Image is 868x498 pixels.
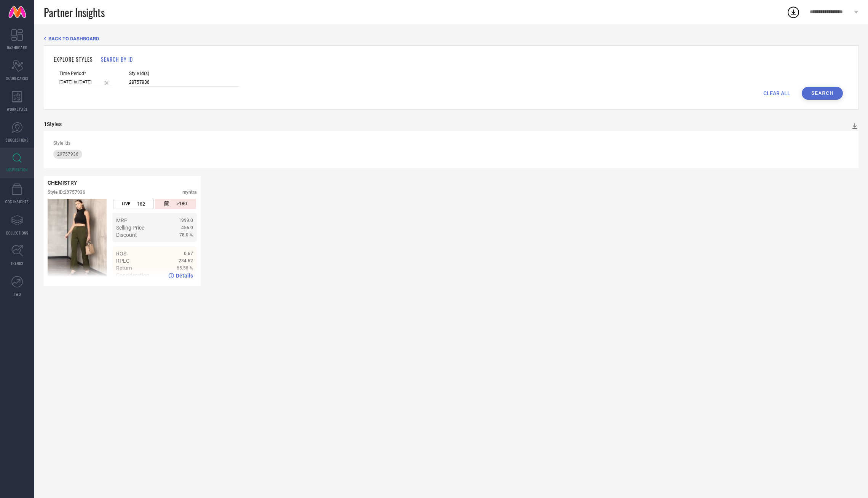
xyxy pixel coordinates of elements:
[176,273,193,279] span: Details
[59,71,112,76] span: Time Period*
[176,201,187,207] span: >180
[54,55,93,63] h1: EXPLORE STYLES
[59,78,112,86] input: Select time period
[116,232,137,238] span: Discount
[11,260,24,266] span: TRENDS
[5,199,29,204] span: CDC INSIGHTS
[763,90,790,96] span: CLEAR ALL
[14,291,21,297] span: FWD
[6,167,28,172] span: INSPIRATION
[53,140,849,146] div: Style Ids
[802,87,843,100] button: Search
[7,106,28,112] span: WORKSPACE
[101,55,133,63] h1: SEARCH BY ID
[6,137,29,143] span: SUGGESTIONS
[48,180,77,186] span: CHEMISTRY
[184,251,193,256] span: 0.67
[116,258,129,264] span: RPLC
[48,190,85,195] div: Style ID: 29757936
[48,199,107,283] div: Click to view image
[116,251,126,257] span: ROS
[129,78,239,87] input: Enter comma separated style ids e.g. 12345, 67890
[7,45,27,50] span: DASHBOARD
[122,201,130,206] span: LIVE
[6,75,29,81] span: SCORECARDS
[44,5,105,20] span: Partner Insights
[155,199,196,209] div: Number of days since the style was first listed on the platform
[116,225,144,231] span: Selling Price
[113,199,154,209] div: Number of days the style has been live on the platform
[787,5,800,19] div: Open download list
[48,36,99,41] span: BACK TO DASHBOARD
[179,258,193,263] span: 234.62
[44,36,858,41] div: Back TO Dashboard
[179,232,193,238] span: 78.0 %
[57,152,78,157] span: 29757936
[48,199,107,283] img: Style preview image
[129,71,239,76] span: Style Id(s)
[137,201,145,207] span: 182
[182,190,197,195] div: myntra
[6,230,29,236] span: COLLECTIONS
[181,225,193,230] span: 456.0
[168,273,193,279] a: Details
[44,121,62,127] div: 1 Styles
[179,218,193,223] span: 1999.0
[116,217,128,223] span: MRP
